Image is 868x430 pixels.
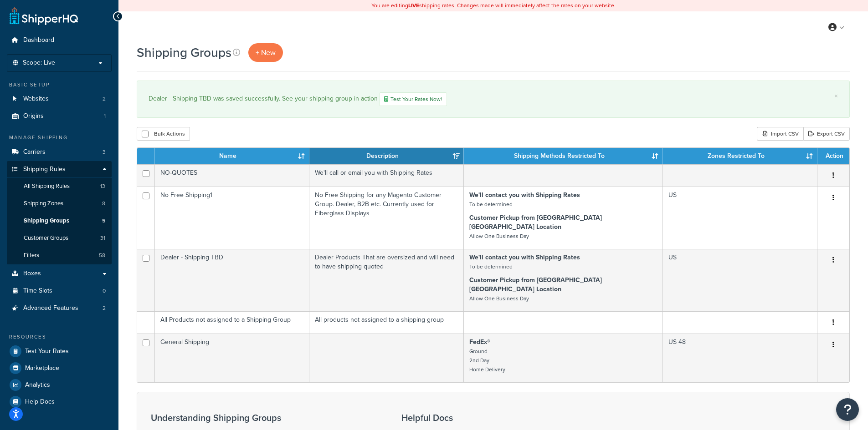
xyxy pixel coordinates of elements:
span: All Shipping Rules [24,182,70,190]
span: Dashboard [23,36,54,44]
a: Marketplace [7,360,112,376]
h1: Shipping Groups [137,44,231,61]
small: Ground 2nd Day Home Delivery [469,347,505,374]
li: Time Slots [7,283,112,299]
span: Analytics [25,381,50,389]
strong: We'll contact you with Shipping Rates [469,253,580,262]
small: Allow One Business Day [469,294,529,303]
span: Filters [24,252,39,259]
span: Origins [23,112,44,120]
a: Customer Groups 31 [7,230,112,247]
td: US [663,187,817,249]
a: Origins 1 [7,108,112,125]
a: Help Docs [7,394,112,410]
a: All Shipping Rules 13 [7,178,112,195]
span: + New [256,47,276,58]
td: Dealer Products That are oversized and will need to have shipping quoted [309,249,464,311]
strong: Customer Pickup from [GEOGRAPHIC_DATA] [GEOGRAPHIC_DATA] Location [469,275,602,294]
span: 13 [100,182,105,190]
a: Test Your Rates Now! [379,92,447,106]
a: Test Your Rates [7,343,112,359]
small: To be determined [469,200,513,208]
strong: We'll contact you with Shipping Rates [469,190,580,200]
small: Allow One Business Day [469,232,529,240]
span: Customer Groups [24,234,68,242]
li: Carriers [7,144,112,161]
span: Shipping Groups [24,217,69,225]
span: Marketplace [25,364,59,372]
span: Boxes [23,270,41,278]
span: 5 [102,217,105,225]
strong: Customer Pickup from [GEOGRAPHIC_DATA] [GEOGRAPHIC_DATA] Location [469,213,602,232]
a: Dashboard [7,32,112,49]
th: Shipping Methods Restricted To: activate to sort column ascending [464,148,663,164]
li: Shipping Rules [7,161,112,265]
a: ShipperHQ Home [10,7,78,25]
td: US 48 [663,334,817,382]
a: Advanced Features 2 [7,300,112,317]
b: LIVE [408,1,419,10]
span: 2 [103,95,106,103]
div: Import CSV [757,127,803,141]
a: Websites 2 [7,91,112,107]
span: Advanced Features [23,304,78,312]
span: Carriers [23,148,46,156]
td: NO-QUOTES [155,164,309,187]
a: Analytics [7,377,112,393]
a: Boxes [7,265,112,282]
a: Shipping Groups 5 [7,212,112,229]
div: Manage Shipping [7,134,112,142]
small: To be determined [469,263,513,271]
a: Time Slots 0 [7,283,112,299]
span: Time Slots [23,287,52,295]
div: Dealer - Shipping TBD was saved successfully. See your shipping group in action [149,92,838,106]
div: Resources [7,333,112,341]
li: Shipping Groups [7,212,112,229]
span: Help Docs [25,398,55,406]
span: 31 [100,234,105,242]
span: 8 [102,200,105,207]
button: Open Resource Center [836,398,859,421]
th: Zones Restricted To: activate to sort column ascending [663,148,817,164]
strong: FedEx® [469,337,490,347]
span: 2 [103,304,106,312]
a: Export CSV [803,127,850,141]
h3: Understanding Shipping Groups [151,413,379,423]
td: General Shipping [155,334,309,382]
li: Origins [7,108,112,125]
td: All products not assigned to a shipping group [309,311,464,334]
a: × [834,92,838,100]
td: Dealer - Shipping TBD [155,249,309,311]
th: Action [817,148,849,164]
a: Shipping Rules [7,161,112,178]
span: 0 [103,287,106,295]
h3: Helpful Docs [401,413,607,423]
span: 58 [99,252,105,259]
td: No Free Shipping1 [155,187,309,249]
a: Filters 58 [7,247,112,264]
td: All Products not assigned to a Shipping Group [155,311,309,334]
td: We'll call or email you with Shipping Rates [309,164,464,187]
li: Shipping Zones [7,195,112,212]
li: Customer Groups [7,230,112,247]
a: Shipping Zones 8 [7,195,112,212]
th: Description: activate to sort column ascending [309,148,464,164]
span: Shipping Rules [23,166,66,173]
td: US [663,249,817,311]
li: Advanced Features [7,300,112,317]
span: Test Your Rates [25,348,69,355]
span: Shipping Zones [24,200,63,207]
span: Websites [23,95,49,103]
td: No Free Shipping for any Magento Customer Group. Dealer, B2B etc. Currently used for Fiberglass D... [309,187,464,249]
th: Name: activate to sort column ascending [155,148,309,164]
span: Scope: Live [23,59,55,67]
div: Basic Setup [7,81,112,89]
li: Websites [7,91,112,107]
span: 1 [104,112,106,120]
